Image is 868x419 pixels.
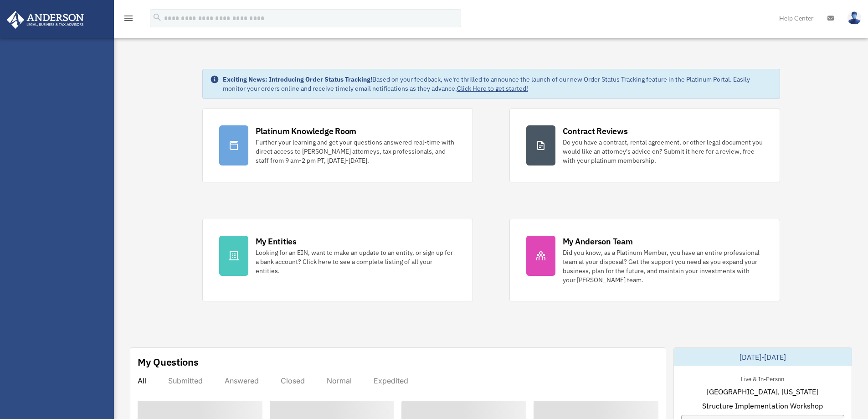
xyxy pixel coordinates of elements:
[707,386,818,397] span: [GEOGRAPHIC_DATA], [US_STATE]
[123,16,134,24] a: menu
[847,11,861,25] img: User Pic
[509,219,780,301] a: My Anderson Team Did you know, as a Platinum Member, you have an entire professional team at your...
[202,219,473,301] a: My Entities Looking for an EIN, want to make an update to an entity, or sign up for a bank accoun...
[563,236,633,247] div: My Anderson Team
[223,75,372,83] strong: Exciting News: Introducing Order Status Tracking!
[223,75,772,93] div: Based on your feedback, we're thrilled to announce the launch of our new Order Status Tracking fe...
[734,373,791,383] div: Live & In-Person
[202,109,473,182] a: Platinum Knowledge Room Further your learning and get your questions answered real-time with dire...
[281,376,305,385] div: Closed
[674,348,852,366] div: [DATE]-[DATE]
[168,376,203,385] div: Submitted
[702,400,823,411] span: Structure Implementation Workshop
[225,376,259,385] div: Answered
[152,12,162,22] i: search
[138,376,146,385] div: All
[563,248,763,285] div: Did you know, as a Platinum Member, you have an entire professional team at your disposal? Get th...
[256,236,297,247] div: My Entities
[123,13,134,24] i: menu
[327,376,352,385] div: Normal
[256,248,456,275] div: Looking for an EIN, want to make an update to an entity, or sign up for a bank account? Click her...
[457,84,528,93] a: Click Here to get started!
[138,355,199,369] div: My Questions
[509,109,780,182] a: Contract Reviews Do you have a contract, rental agreement, or other legal document you would like...
[563,138,763,165] div: Do you have a contract, rental agreement, or other legal document you would like an attorney's ad...
[374,376,408,385] div: Expedited
[256,125,357,137] div: Platinum Knowledge Room
[4,11,87,29] img: Anderson Advisors Platinum Portal
[256,138,456,165] div: Further your learning and get your questions answered real-time with direct access to [PERSON_NAM...
[563,125,628,137] div: Contract Reviews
